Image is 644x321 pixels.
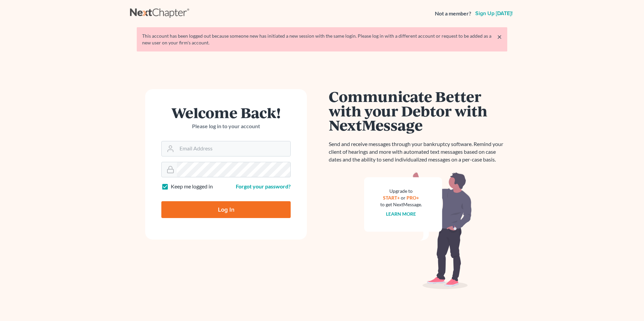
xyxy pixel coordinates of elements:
a: Sign up [DATE]! [474,11,514,16]
input: Log In [161,201,291,218]
label: Keep me logged in [171,183,213,190]
a: START+ [383,195,400,201]
a: Forgot your password? [236,183,291,189]
strong: Not a member? [435,10,471,17]
a: × [497,33,502,41]
img: nextmessage_bg-59042aed3d76b12b5cd301f8e5b87938c9018125f34e5fa2b7a6b67550977c72.svg [364,172,472,289]
h1: Welcome Back! [161,105,291,120]
h1: Communicate Better with your Debtor with NextMessage [329,89,507,132]
span: or [401,195,406,201]
a: Learn more [386,211,416,217]
a: PRO+ [407,195,419,201]
p: Please log in to your account [161,122,291,130]
div: to get NextMessage. [380,201,422,208]
div: This account has been logged out because someone new has initiated a new session with the same lo... [142,33,502,46]
input: Email Address [177,141,290,156]
p: Send and receive messages through your bankruptcy software. Remind your client of hearings and mo... [329,140,507,164]
div: Upgrade to [380,188,422,194]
